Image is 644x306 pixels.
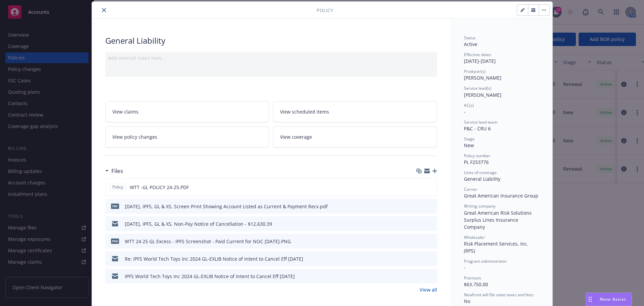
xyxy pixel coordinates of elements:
[464,102,474,108] span: AC(s)
[464,142,474,148] span: New
[428,255,434,262] button: preview file
[125,238,291,245] div: WTT 24 25 GL Excess - IPFS Screenshot - Paid Current for NOC [DATE].PNG
[464,92,501,98] span: [PERSON_NAME]
[111,184,124,190] span: Policy
[464,35,476,41] span: Status
[464,192,538,199] span: Great American Insurance Group
[418,238,423,245] button: download file
[108,54,434,61] div: Add internal notes here...
[111,238,119,244] span: PNG
[464,210,533,230] span: Great American Risk Solutions Surplus Lines Insurance Company
[417,184,423,191] button: download file
[428,184,434,191] button: preview file
[280,108,329,115] span: View scheduled items
[464,136,475,142] span: Stage
[464,108,466,115] span: -
[273,126,437,147] a: View coverage
[125,220,272,227] div: [DATE], IPFS, GL & XS, Non-Pay Notice of Cancellation - $12,630.39
[428,273,434,280] button: preview file
[418,220,423,227] button: download file
[464,292,534,298] span: Newfront will file state taxes and fees
[418,273,423,280] button: download file
[273,101,437,122] a: View scheduled items
[464,241,530,254] span: Risk Placement Services, Inc. (RPS)
[586,293,594,306] div: Drag to move
[464,153,490,159] span: Policy number
[280,133,312,140] span: View coverage
[317,7,333,14] span: Policy
[464,52,539,64] div: [DATE] - [DATE]
[464,69,486,74] span: Producer(s)
[464,176,500,182] span: General Liability
[464,170,497,175] span: Lines of coverage
[464,264,466,271] span: -
[125,255,303,262] div: Re: IPFS World Tech Toys Inc 2024 GL-EXLIB Notice of Intent to Cancel Eff [DATE]
[111,204,119,209] span: pdf
[464,281,488,288] span: $63,750.00
[600,296,626,302] span: Nova Assist
[464,159,489,165] span: PL F253776
[464,298,470,304] span: No
[125,273,295,280] div: IPFS World Tech Toys Inc 2024 GL-EXLIB Notice of Intent to Cancel Eff [DATE]
[420,286,437,293] a: View all
[464,234,485,240] span: Wholesaler
[464,52,491,57] span: Effective dates
[111,167,123,175] h3: Files
[105,167,123,175] div: Files
[100,6,108,14] button: close
[428,238,434,245] button: preview file
[112,133,157,140] span: View policy changes
[125,203,328,210] div: [DATE], IPFS, GL & XS, Screen Print Showing Account Listed as Current & Payment Recv.pdf
[464,41,477,47] span: Active
[428,203,434,210] button: preview file
[130,184,189,191] span: WTT -GL POLICY 24-25.PDF
[105,126,269,147] a: View policy changes
[464,258,507,264] span: Program administrator
[418,255,423,262] button: download file
[464,75,501,81] span: [PERSON_NAME]
[464,125,491,132] span: P&C - CRU 6
[105,101,269,122] a: View claims
[464,275,481,281] span: Premium
[418,203,423,210] button: download file
[586,293,632,306] button: Nova Assist
[464,186,477,192] span: Carrier
[428,220,434,227] button: preview file
[464,85,491,91] span: Service lead(s)
[464,203,495,209] span: Writing company
[464,119,497,125] span: Service lead team
[112,108,139,115] span: View claims
[105,35,437,46] div: General Liability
